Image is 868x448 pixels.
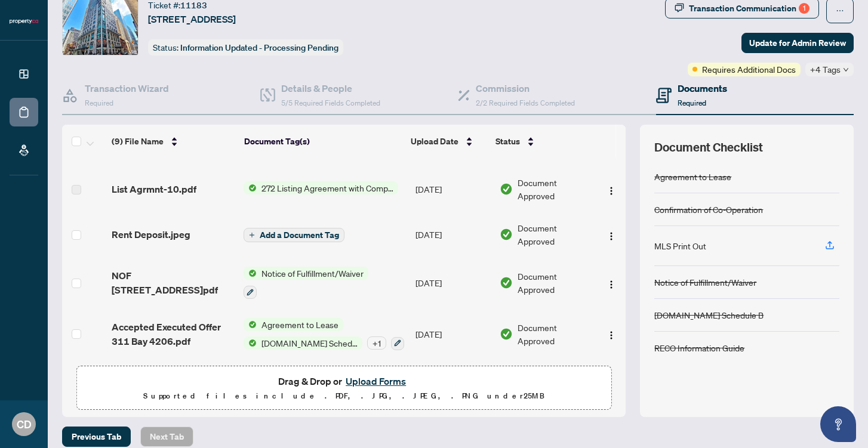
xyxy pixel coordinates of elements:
button: Logo [602,225,621,244]
div: Agreement to Lease [654,170,731,183]
span: Update for Admin Review [749,33,846,52]
img: logo [10,18,38,25]
span: Status [495,135,520,148]
button: Upload Forms [342,373,410,389]
span: Document Approved [518,176,592,202]
div: Notice of Fulfillment/Waiver [654,276,756,289]
th: Status [491,125,593,158]
span: Drag & Drop orUpload FormsSupported files include .PDF, .JPG, .JPEG, .PNG under25MB [77,366,611,410]
img: Status Icon [244,318,257,331]
span: (9) File Name [112,135,164,148]
span: Drag & Drop or [278,373,410,389]
th: Upload Date [406,125,491,158]
div: Status: [148,39,343,55]
span: Required [85,98,113,107]
img: Document Status [500,228,513,241]
img: Logo [607,280,616,289]
button: Status IconNotice of Fulfillment/Waiver [244,267,368,299]
span: Accepted Executed Offer 311 Bay 4206.pdf [112,320,235,348]
img: Document Status [500,183,513,196]
img: Logo [607,186,616,196]
div: [DOMAIN_NAME] Schedule B [654,308,764,322]
h4: Commission [476,81,575,95]
img: Document Status [500,276,513,289]
button: Logo [602,180,621,199]
span: Add a Document Tag [260,231,339,239]
span: Requires Additional Docs [702,63,796,76]
div: 1 [799,3,809,14]
img: Status Icon [244,336,257,350]
span: List Agrmnt-10.pdf [112,182,196,196]
button: Logo [602,325,621,344]
img: Status Icon [244,181,257,194]
span: [DOMAIN_NAME] Schedule B [257,336,362,350]
button: Logo [602,273,621,292]
span: Rent Deposit.jpeg [112,227,190,242]
span: 5/5 Required Fields Completed [281,98,380,107]
span: Required [678,98,706,107]
img: Logo [607,231,616,241]
button: Update for Admin Review [741,33,854,53]
span: +4 Tags [810,63,841,76]
div: RECO Information Guide [654,341,744,354]
p: Supported files include .PDF, .JPG, .JPEG, .PNG under 25 MB [84,389,604,403]
div: + 1 [367,336,386,350]
button: Add a Document Tag [244,228,344,242]
span: Document Checklist [654,139,763,156]
div: Confirmation of Co-Operation [654,203,763,216]
h4: Transaction Wizard [85,81,169,95]
th: (9) File Name [107,125,240,158]
td: [DATE] [411,212,495,257]
span: down [843,67,849,73]
img: Document Status [500,327,513,341]
img: Logo [607,330,616,340]
h4: Documents [678,81,727,95]
h4: Details & People [281,81,380,95]
div: MLS Print Out [654,239,706,252]
td: [DATE] [411,257,495,308]
th: Document Tag(s) [239,125,405,158]
span: plus [249,232,255,238]
span: Agreement to Lease [257,318,343,331]
span: ellipsis [836,7,844,15]
span: [STREET_ADDRESS] [148,12,236,26]
button: Status IconAgreement to LeaseStatus Icon[DOMAIN_NAME] Schedule B+1 [244,318,404,350]
span: CD [17,416,32,432]
span: Document Approved [518,221,592,248]
span: NOF [STREET_ADDRESS]pdf [112,268,235,297]
td: [DATE] [411,166,495,212]
td: [DATE] [411,308,495,360]
span: 272 Listing Agreement with Company Schedule A [257,181,398,194]
span: Notice of Fulfillment/Waiver [257,267,368,280]
img: Status Icon [244,267,257,280]
span: Information Updated - Processing Pending [180,42,338,53]
span: Previous Tab [72,427,121,446]
span: 2/2 Required Fields Completed [476,98,575,107]
button: Add a Document Tag [244,227,344,243]
span: Upload Date [411,135,458,148]
span: Document Approved [518,270,592,296]
button: Open asap [820,406,856,442]
button: Previous Tab [62,427,131,447]
button: Status Icon272 Listing Agreement with Company Schedule A [244,181,398,194]
button: Next Tab [140,427,193,447]
span: Document Approved [518,321,592,347]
